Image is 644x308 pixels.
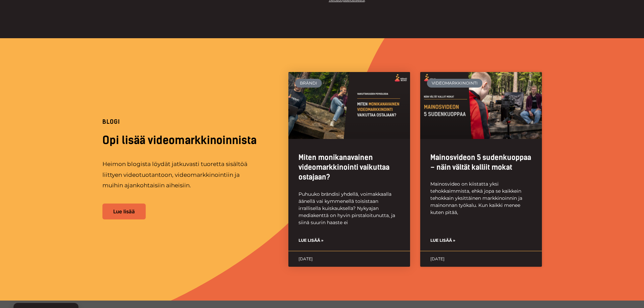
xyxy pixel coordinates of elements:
span: Lue lisää [113,209,135,214]
a: Miten monikanavainen videomarkkinointi vaikuttaa ostajaan? [299,153,389,182]
a: Mainosvideon tuotannossa kannattaa huomioida muutama tärkeä seikka. [420,72,542,139]
p: Blogi [102,119,271,125]
a: Lue lisää [102,204,146,219]
h3: Opi lisää videomarkkinoinnista [102,133,271,148]
div: Brändi [295,79,322,88]
p: Puhuuko brändisi yhdellä, voimakkaalla äänellä vai kymmenellä toisistaan irrallisella kuiskauksel... [299,191,400,226]
div: Videomarkkinointi [427,79,483,88]
span: [DATE] [430,256,445,261]
span: [DATE] [299,256,313,261]
a: Mainosvideon 5 sudenkuoppaa – näin vältät kalliit mokat [430,153,531,171]
a: Read more about Mainosvideon 5 sudenkuoppaa – näin vältät kalliit mokat [430,237,455,244]
p: Mainosvideo on kiistatta yksi tehokkaimmista, ehkä jopa se kaikkein tehokkain yksittäinen markkin... [430,181,532,216]
p: Heimon blogista löydät jatkuvasti tuoretta sisältöä liittyen videotuotantoon, videomarkkinointiin... [102,159,255,191]
a: Miten monikanavainen videomarkkinointi vaikuttaa ostajaan? [288,72,410,139]
a: Read more about Miten monikanavainen videomarkkinointi vaikuttaa ostajaan? [299,237,324,244]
